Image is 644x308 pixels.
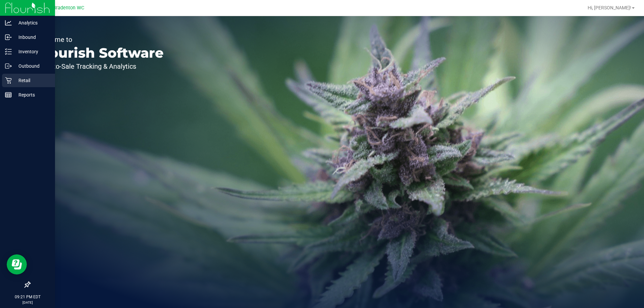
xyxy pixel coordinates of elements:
[12,62,52,70] p: Outbound
[5,19,12,26] inline-svg: Analytics
[36,36,164,43] p: Welcome to
[7,254,27,274] iframe: Resource center
[588,5,631,10] span: Hi, [PERSON_NAME]!
[5,34,12,41] inline-svg: Inbound
[12,48,52,56] p: Inventory
[5,77,12,84] inline-svg: Retail
[53,5,84,11] span: Bradenton WC
[36,63,164,70] p: Seed-to-Sale Tracking & Analytics
[12,19,52,27] p: Analytics
[12,76,52,84] p: Retail
[12,33,52,41] p: Inbound
[3,300,52,305] p: [DATE]
[5,91,12,98] inline-svg: Reports
[12,91,52,99] p: Reports
[3,294,52,300] p: 09:21 PM EDT
[36,46,164,60] p: Flourish Software
[5,48,12,55] inline-svg: Inventory
[5,63,12,69] inline-svg: Outbound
